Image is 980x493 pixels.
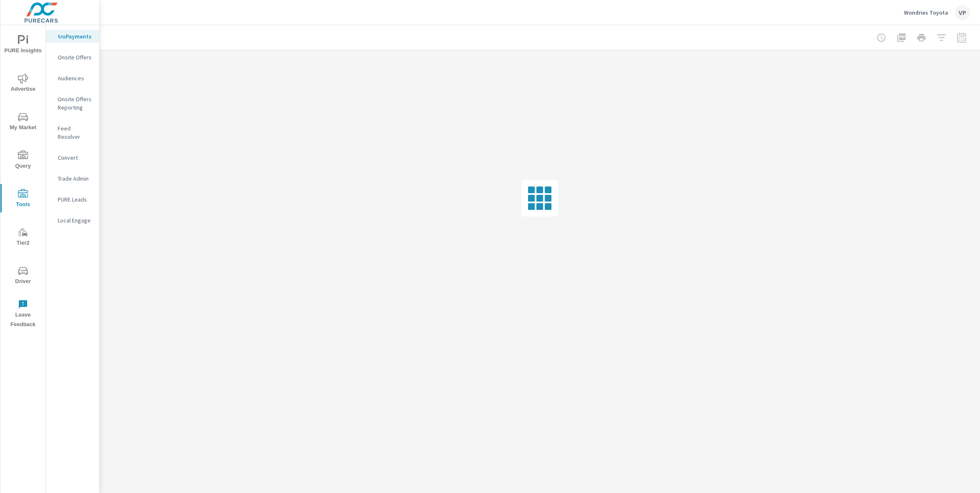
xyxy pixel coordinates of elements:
[58,32,92,41] p: truPayments
[46,30,99,43] div: truPayments
[58,53,92,61] p: Onsite Offers
[46,151,99,164] div: Convert
[0,25,46,333] div: nav menu
[46,122,99,143] div: Feed Resolver
[3,227,43,248] span: Tier2
[904,9,948,16] p: Wondries Toyota
[3,112,43,133] span: My Market
[3,266,43,286] span: Driver
[46,93,99,114] div: Onsite Offers Reporting
[955,5,970,20] div: VP
[3,35,43,56] span: PURE Insights
[58,124,92,141] p: Feed Resolver
[3,151,43,171] span: Query
[58,216,92,225] p: Local Engage
[3,189,43,209] span: Tools
[46,214,99,227] div: Local Engage
[46,51,99,64] div: Onsite Offers
[58,195,92,204] p: PURE Leads
[58,153,92,162] p: Convert
[46,72,99,84] div: Audiences
[58,74,92,82] p: Audiences
[58,95,92,112] p: Onsite Offers Reporting
[58,174,92,183] p: Trade Admin
[3,299,43,330] span: Leave Feedback
[46,193,99,206] div: PURE Leads
[3,74,43,94] span: Advertise
[46,172,99,185] div: Trade Admin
